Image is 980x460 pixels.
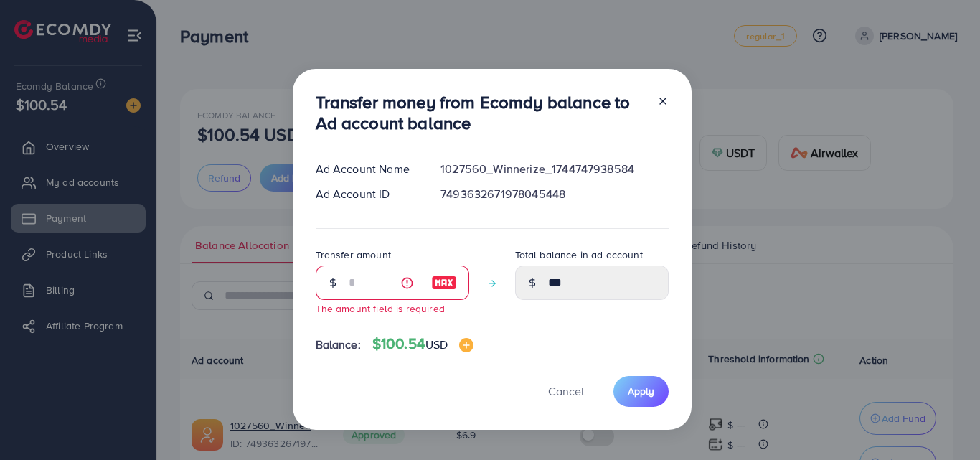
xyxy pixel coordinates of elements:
[515,248,643,262] label: Total balance in ad account
[425,337,448,352] span: USD
[316,248,391,262] label: Transfer amount
[316,301,445,315] small: The amount field is required
[316,92,646,133] h3: Transfer money from Ecomdy balance to Ad account balance
[628,384,654,398] span: Apply
[304,186,430,202] div: Ad Account ID
[429,161,679,177] div: 1027560_Winnerize_1744747938584
[459,338,473,352] img: image
[304,161,430,177] div: Ad Account Name
[431,274,457,291] img: image
[613,376,669,407] button: Apply
[429,186,679,202] div: 7493632671978045448
[919,395,969,449] iframe: Chat
[530,376,602,407] button: Cancel
[548,383,584,399] span: Cancel
[372,335,474,353] h4: $100.54
[316,337,361,353] span: Balance:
